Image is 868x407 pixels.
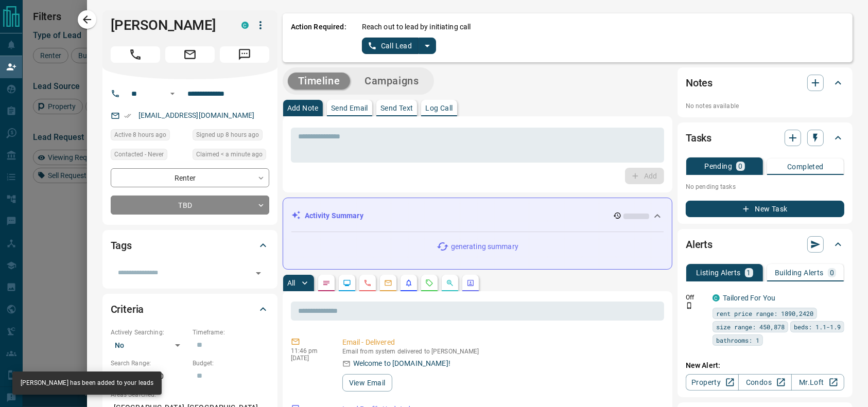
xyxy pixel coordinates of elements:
p: Search Range: [111,359,187,368]
p: Add Note [287,104,319,112]
h2: Alerts [686,236,713,253]
a: [EMAIL_ADDRESS][DOMAIN_NAME] [138,111,255,119]
p: Actively Searching: [111,328,187,337]
svg: Notes [322,279,331,287]
p: Email from system delivered to [PERSON_NAME] [342,348,660,355]
p: generating summary [451,241,518,252]
p: No pending tasks [686,179,844,194]
div: Tasks [686,126,844,150]
div: split button [362,38,437,54]
p: Send Text [380,104,413,112]
p: Off [686,293,706,302]
span: Signed up 8 hours ago [196,130,259,140]
p: Pending [704,163,732,170]
span: Call [111,46,160,63]
button: Call Lead [362,38,419,54]
svg: Agent Actions [466,279,475,287]
svg: Push Notification Only [686,302,693,309]
p: Email - Delivered [342,337,660,348]
div: [PERSON_NAME] has been added to your leads [21,375,153,392]
a: Condos [738,374,791,391]
span: size range: 450,878 [716,322,785,332]
p: Budget: [193,359,269,368]
p: [DATE] [291,355,327,362]
span: Active 8 hours ago [114,130,166,140]
p: Welcome to [DOMAIN_NAME]! [353,358,450,369]
p: $1,500 - $2,200 [111,368,187,385]
svg: Listing Alerts [405,279,413,287]
div: Sat Aug 16 2025 [193,149,269,163]
p: Timeframe: [193,328,269,337]
p: Building Alerts [775,269,824,276]
a: Mr.Loft [791,374,844,391]
h2: Notes [686,75,713,91]
div: Alerts [686,232,844,257]
span: Claimed < a minute ago [196,149,263,160]
a: Property [686,374,739,391]
p: 0 [738,163,742,170]
p: Completed [787,163,824,170]
p: Activity Summary [305,210,363,221]
span: Contacted - Never [114,149,164,160]
h2: Tasks [686,130,711,146]
div: Activity Summary [291,206,664,225]
button: Campaigns [354,73,429,90]
svg: Requests [425,279,433,287]
p: Action Required: [291,22,346,54]
div: Tags [111,233,269,258]
svg: Email Verified [124,112,131,119]
svg: Calls [363,279,372,287]
div: TBD [111,196,269,215]
button: Open [166,87,179,100]
div: Fri Aug 15 2025 [193,129,269,144]
div: Criteria [111,297,269,322]
p: Areas Searched: [111,390,269,399]
p: Log Call [425,104,453,112]
div: condos.ca [241,22,249,29]
span: Email [165,46,215,63]
h1: [PERSON_NAME] [111,17,226,33]
svg: Emails [384,279,392,287]
div: Renter [111,168,269,187]
div: No [111,337,187,353]
svg: Lead Browsing Activity [343,279,351,287]
h2: Criteria [111,301,144,317]
p: New Alert: [686,360,844,371]
button: Timeline [288,73,351,90]
p: Listing Alerts [696,269,741,276]
p: 11:46 pm [291,347,327,355]
h2: Tags [111,237,132,254]
span: beds: 1.1-1.9 [794,322,841,332]
a: Tailored For You [723,294,775,302]
p: 1 [747,269,751,276]
div: Notes [686,70,844,95]
p: Send Email [331,104,368,112]
p: No notes available [686,101,844,111]
span: rent price range: 1890,2420 [716,308,813,318]
div: condos.ca [713,294,720,302]
button: New Task [686,201,844,217]
button: View Email [342,374,392,392]
span: bathrooms: 1 [716,335,759,345]
button: Open [251,266,266,280]
svg: Opportunities [446,279,454,287]
div: Fri Aug 15 2025 [111,129,187,144]
p: All [287,279,296,287]
p: 0 [830,269,834,276]
p: Reach out to lead by initiating call [362,22,471,32]
span: Message [220,46,269,63]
